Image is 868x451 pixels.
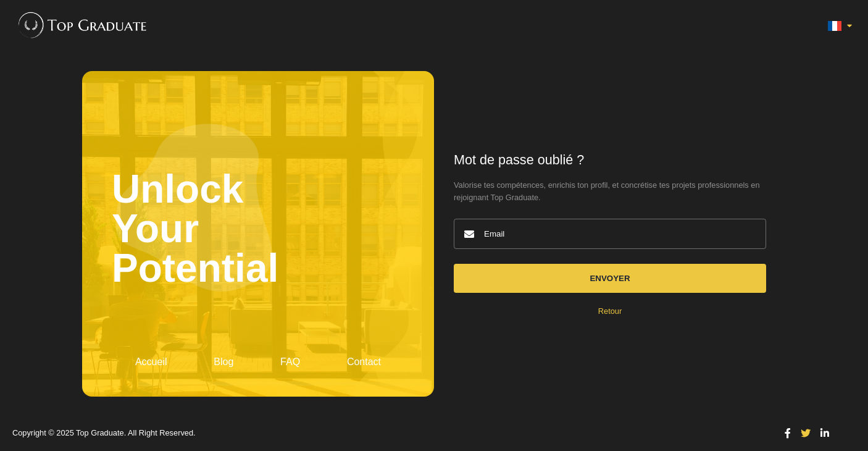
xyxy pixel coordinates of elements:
[454,264,766,293] button: Envoyer
[454,219,766,249] input: Email
[598,306,622,316] a: Retour
[454,151,766,169] h1: Mot de passe oublié ?
[12,429,770,437] p: Copyright © 2025 Top Graduate. All Right Reserved.
[454,179,766,204] span: Valorise tes compétences, enrichis ton profil, et concrétise tes projets professionnels en rejoig...
[12,6,148,43] img: Top Graduate
[135,356,167,367] a: Accueil
[347,356,381,367] a: Contact
[112,101,404,357] h2: Unlock Your Potential
[280,356,300,367] a: FAQ
[214,356,233,367] a: Blog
